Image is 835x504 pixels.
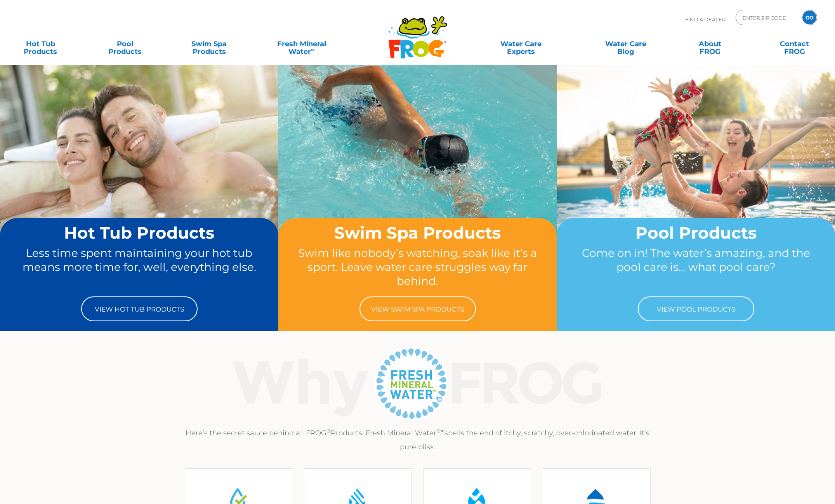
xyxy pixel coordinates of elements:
[92,36,158,52] a: PoolProducts
[179,426,656,454] p: Here’s the secret sauce behind all FROG Products. Fresh Mineral Water spells the end of itchy, sc...
[81,296,198,321] a: View Hot Tub Products
[293,224,542,242] h2: Swim Spa Products
[15,224,264,242] h2: Hot Tub Products
[571,246,820,289] p: Come on in! The water’s amazing, and the pool care is… what pool care?
[571,224,820,242] h2: Pool Products
[742,12,794,23] input: Zip Code Form
[359,296,476,321] a: View Swim Spa Products
[217,345,618,422] img: Why Frog
[593,36,659,52] a: Water CareBlog
[326,428,331,434] sup: ®
[176,36,242,52] a: Swim SpaProducts
[8,36,73,52] a: Hot TubProducts
[677,36,743,52] a: AboutFROG
[557,65,835,273] img: home-banner-pool-short
[15,246,264,289] p: Less time spent maintaining your hot tub means more time for, well, everything else.
[278,65,557,273] img: home-banner-swim-spa-short
[685,10,726,29] p: Find A Dealer
[260,36,342,52] a: Fresh MineralWater∞
[468,36,574,52] a: Water CareExperts
[762,36,827,52] a: ContactFROG
[436,428,444,434] sup: ®∞
[638,296,754,321] a: View Pool Products
[293,246,542,289] p: Swim like nobody’s watching, soak like it’s a sport. Leave water care struggles way far behind.
[802,10,816,24] input: GO
[311,46,315,52] sup: ∞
